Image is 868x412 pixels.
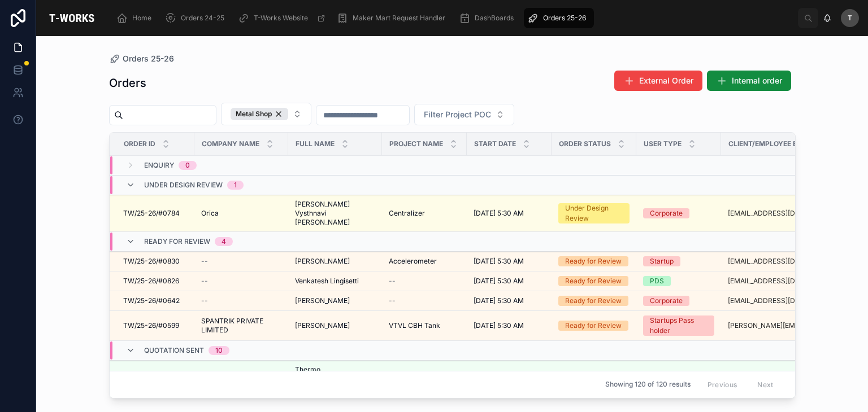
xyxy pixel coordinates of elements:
[650,276,664,286] div: PDS
[144,181,223,190] span: Under Design Review
[474,209,545,218] a: [DATE] 5:30 AM
[389,257,437,266] span: Accelerometer
[474,296,524,305] span: [DATE] 5:30 AM
[474,209,524,218] span: [DATE] 5:30 AM
[644,139,682,148] span: User Type
[474,277,524,286] span: [DATE] 5:30 AM
[389,209,460,218] a: Centralizer
[123,321,188,330] a: TW/25-26/#0599
[201,317,281,335] a: SPANTRIK PRIVATE LIMITED
[123,257,180,266] span: TW/25-26/#0830
[123,277,188,286] a: TW/25-26/#0826
[389,296,460,305] a: --
[474,139,516,148] span: Start Date
[123,209,188,218] a: TW/25-26/#0784
[643,276,714,286] a: PDS
[107,6,798,30] div: scrollable content
[295,365,375,392] a: Thermo [PERSON_NAME] Scientific India Pvt. Ltd
[424,109,491,120] span: Filter Project POC
[201,277,281,286] a: --
[202,139,259,148] span: Company Name
[728,296,828,305] a: [EMAIL_ADDRESS][DOMAIN_NAME]
[650,315,708,336] div: Startups Pass holder
[474,257,545,266] a: [DATE] 5:30 AM
[650,256,674,266] div: Startup
[474,257,524,266] span: [DATE] 5:30 AM
[222,237,226,246] div: 4
[109,75,146,91] h1: Orders
[643,256,714,266] a: Startup
[234,181,237,190] div: 1
[455,8,522,28] a: DashBoards
[558,321,630,331] a: Ready for Review
[728,139,814,148] span: Client/Employee Email
[558,203,630,223] a: Under Design Review
[201,296,208,305] span: --
[201,257,208,266] span: --
[295,321,350,330] span: [PERSON_NAME]
[181,14,224,23] span: Orders 24-25
[728,257,828,266] a: [EMAIL_ADDRESS][DOMAIN_NAME]
[201,257,281,266] a: --
[295,200,375,227] span: [PERSON_NAME] Vysthnavi [PERSON_NAME]
[558,296,630,306] a: Ready for Review
[231,108,288,120] button: Unselect METAL_SHOP
[295,257,350,266] span: [PERSON_NAME]
[474,321,545,330] a: [DATE] 5:30 AM
[389,139,443,148] span: Project Name
[389,277,396,286] span: --
[728,321,828,330] a: [PERSON_NAME][EMAIL_ADDRESS][DOMAIN_NAME]
[45,9,98,27] img: App logo
[559,139,611,148] span: Order Status
[414,104,514,125] button: Select Button
[353,14,445,23] span: Maker Mart Request Handler
[848,14,852,23] span: T
[109,53,174,64] a: Orders 25-26
[185,161,190,170] div: 0
[565,276,622,286] div: Ready for Review
[144,161,174,170] span: Enquiry
[132,14,151,23] span: Home
[295,296,375,305] a: [PERSON_NAME]
[707,71,791,91] button: Internal order
[565,203,623,223] div: Under Design Review
[728,277,828,286] a: [EMAIL_ADDRESS][DOMAIN_NAME]
[524,8,594,28] a: Orders 25-26
[123,53,174,64] span: Orders 25-26
[144,237,210,246] span: Ready for Review
[295,257,375,266] a: [PERSON_NAME]
[201,209,219,218] span: Orica
[643,208,714,218] a: Corporate
[565,256,622,266] div: Ready for Review
[295,321,375,330] a: [PERSON_NAME]
[123,321,179,330] span: TW/25-26/#0599
[643,315,714,336] a: Startups Pass holder
[565,321,622,331] div: Ready for Review
[732,75,782,86] span: Internal order
[605,380,691,389] span: Showing 120 of 120 results
[389,321,460,330] a: VTVL CBH Tank
[215,346,223,355] div: 10
[123,296,180,305] span: TW/25-26/#0642
[254,14,308,23] span: T-Works Website
[474,277,545,286] a: [DATE] 5:30 AM
[474,321,524,330] span: [DATE] 5:30 AM
[643,296,714,306] a: Corporate
[295,277,375,286] a: Venkatesh Lingisetti
[201,296,281,305] a: --
[144,346,204,355] span: Quotation Sent
[389,257,460,266] a: Accelerometer
[123,296,188,305] a: TW/25-26/#0642
[123,257,188,266] a: TW/25-26/#0830
[231,108,288,120] div: Metal Shop
[558,276,630,286] a: Ready for Review
[558,256,630,266] a: Ready for Review
[728,209,828,218] a: [EMAIL_ADDRESS][DOMAIN_NAME]
[475,14,514,23] span: DashBoards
